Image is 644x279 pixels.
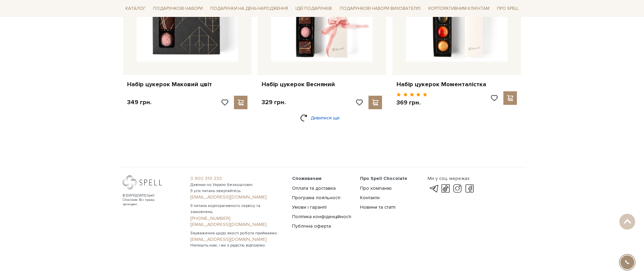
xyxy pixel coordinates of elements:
span: Споживачам [292,176,321,181]
a: Про компанію [360,185,392,191]
a: Контакти [360,195,380,201]
a: Корпоративним клієнтам [426,3,492,14]
span: З усіх питань звертайтесь: [190,188,284,194]
a: Про Spell [494,3,521,14]
span: Про Spell Chocolate [360,176,407,181]
p: 349 грн. [127,98,151,106]
a: Каталог [123,3,148,14]
a: [EMAIL_ADDRESS][DOMAIN_NAME] [190,222,284,228]
a: Умови і гарантії [292,204,327,210]
span: Дзвінки по Україні безкоштовні [190,182,284,188]
a: instagram [452,185,463,193]
p: 329 грн. [262,98,286,106]
a: Публічна оферта [292,223,331,229]
a: Політика конфіденційності [292,214,351,219]
a: [PHONE_NUMBER] [190,215,284,222]
a: Подарункові набори вихователю [337,3,424,14]
a: [EMAIL_ADDRESS][DOMAIN_NAME] [190,236,284,242]
span: Зауваження щодо якості роботи приймаємо: [190,230,284,236]
a: Оплата та доставка [292,185,336,191]
a: 0 800 319 233 [190,176,284,182]
a: facebook [464,185,475,193]
a: Набір цукерок Моменталістка [397,80,517,88]
div: © [DATE]-[DATE] Spell Chocolate. Всі права захищені [123,193,168,207]
a: [EMAIL_ADDRESS][DOMAIN_NAME] [190,194,284,200]
p: 369 грн. [397,99,427,107]
div: Ми у соц. мережах: [428,176,475,182]
a: Дивитися ще [300,112,344,124]
a: Програма лояльності [292,195,340,201]
span: З питань корпоративного сервісу та замовлень: [190,203,284,215]
a: Ідеї подарунків [293,3,335,14]
a: tik-tok [440,185,451,193]
a: Подарункові набори [150,3,206,14]
a: Набір цукерок Маковий цвіт [127,80,247,88]
a: Подарунки на День народження [208,3,291,14]
a: telegram [428,185,439,193]
a: Новини та статті [360,204,396,210]
span: Напишіть нам, і ми з радістю відповімо [190,242,284,249]
a: Набір цукерок Весняний [262,80,382,88]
